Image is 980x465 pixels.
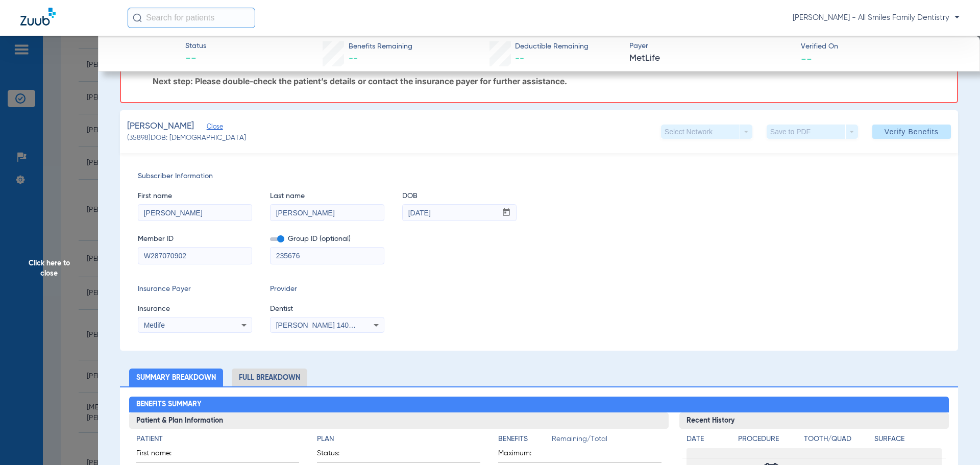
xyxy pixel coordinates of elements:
h4: Tooth/Quad [804,434,871,445]
span: Status: [317,448,367,462]
li: Summary Breakdown [129,369,223,386]
span: First name: [136,448,186,462]
span: Provider [270,284,384,295]
li: Full Breakdown [232,369,307,386]
span: Maximum: [498,448,548,462]
span: Deductible Remaining [515,41,589,52]
span: Dentist [270,304,384,314]
img: Search Icon [133,13,142,22]
img: Zuub Logo [20,8,56,26]
app-breakdown-title: Tooth/Quad [804,434,871,448]
span: Verified On [801,41,964,52]
span: DOB [402,191,517,202]
span: Insurance [138,304,252,314]
h4: Benefits [498,434,552,445]
span: Last name [270,191,384,202]
span: Status [185,41,206,52]
span: -- [185,52,206,66]
span: Metlife [144,321,165,329]
app-breakdown-title: Benefits [498,434,552,448]
span: -- [801,53,812,64]
input: Search for patients [128,8,255,28]
h4: Procedure [738,434,800,445]
span: Close [207,123,216,133]
span: -- [515,54,524,63]
span: [PERSON_NAME] - All Smiles Family Dentistry [793,13,960,23]
h4: Surface [874,434,942,445]
span: MetLife [629,52,792,65]
span: Verify Benefits [885,128,939,136]
button: Open calendar [497,205,517,221]
span: Group ID (optional) [270,234,384,244]
p: Next step: Please double-check the patient’s details or contact the insurance payer for further a... [153,76,946,86]
span: Member ID [138,234,252,244]
span: Subscriber Information [138,171,940,182]
span: [PERSON_NAME] 1407954035 [276,321,377,329]
span: (35898) DOB: [DEMOGRAPHIC_DATA] [127,133,246,143]
h4: Patient [136,434,300,445]
span: Payer [629,41,792,52]
span: Benefits Remaining [349,41,412,52]
span: Remaining/Total [552,434,661,448]
h4: Date [687,434,729,445]
button: Verify Benefits [872,125,951,139]
h4: Plan [317,434,480,445]
h3: Patient & Plan Information [129,412,669,429]
h3: Recent History [679,412,949,429]
span: First name [138,191,252,202]
app-breakdown-title: Surface [874,434,942,448]
iframe: Chat Widget [929,416,980,465]
span: Insurance Payer [138,284,252,295]
span: [PERSON_NAME] [127,120,194,133]
span: -- [349,54,358,63]
app-breakdown-title: Date [687,434,729,448]
h2: Benefits Summary [129,397,949,413]
app-breakdown-title: Procedure [738,434,800,448]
